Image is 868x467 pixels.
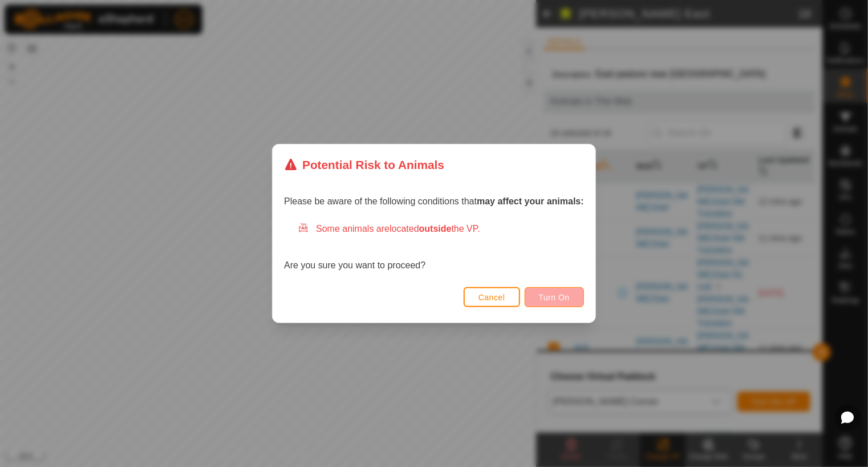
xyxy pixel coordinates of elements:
[525,287,584,307] button: Turn On
[477,196,584,206] strong: may affect your animals:
[390,224,480,234] span: located the VP.
[539,293,570,302] span: Turn On
[478,293,505,302] span: Cancel
[284,222,584,272] div: Are you sure you want to proceed?
[419,224,452,234] strong: outside
[464,287,520,307] button: Cancel
[284,156,444,174] div: Potential Risk to Animals
[298,222,584,236] div: Some animals are
[284,196,584,206] span: Please be aware of the following conditions that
